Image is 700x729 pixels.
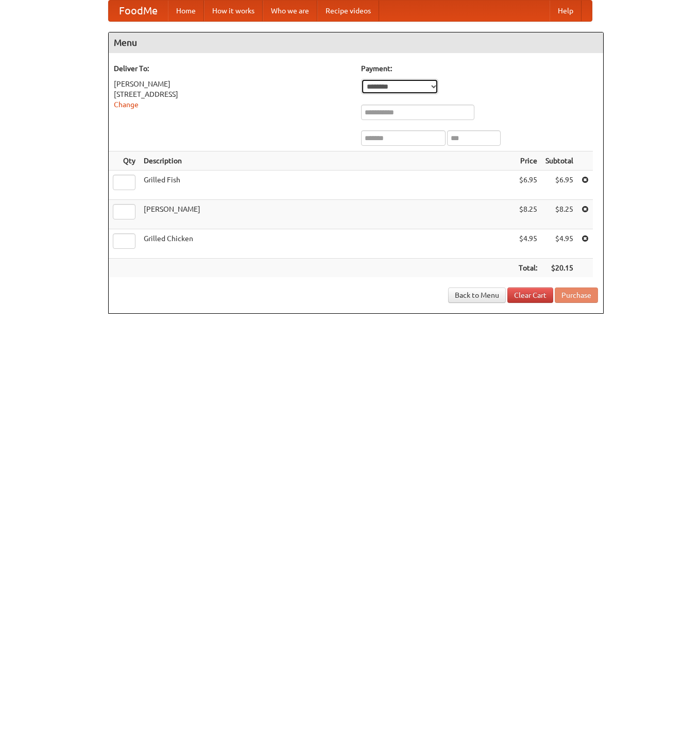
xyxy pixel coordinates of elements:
th: Subtotal [541,151,577,171]
td: $8.25 [541,200,577,229]
a: Home [168,1,204,21]
div: [PERSON_NAME] [114,79,351,89]
td: $6.95 [541,171,577,200]
a: How it works [204,1,263,21]
th: Total: [515,259,541,278]
td: Grilled Chicken [140,229,515,259]
td: $4.95 [515,229,541,259]
td: $8.25 [515,200,541,229]
h5: Payment: [361,63,598,74]
th: Description [140,151,515,171]
a: Change [114,100,139,109]
a: Recipe videos [317,1,379,21]
h4: Menu [109,32,603,53]
td: $4.95 [541,229,577,259]
th: Qty [109,151,140,171]
a: Help [550,1,582,21]
td: [PERSON_NAME] [140,200,515,229]
a: Back to Menu [448,287,506,303]
button: Purchase [555,287,598,303]
h5: Deliver To: [114,63,351,74]
th: Price [515,151,541,171]
div: [STREET_ADDRESS] [114,89,351,99]
a: Clear Cart [507,287,553,303]
a: FoodMe [109,1,168,21]
td: $6.95 [515,171,541,200]
td: Grilled Fish [140,171,515,200]
th: $20.15 [541,259,577,278]
a: Who we are [263,1,317,21]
